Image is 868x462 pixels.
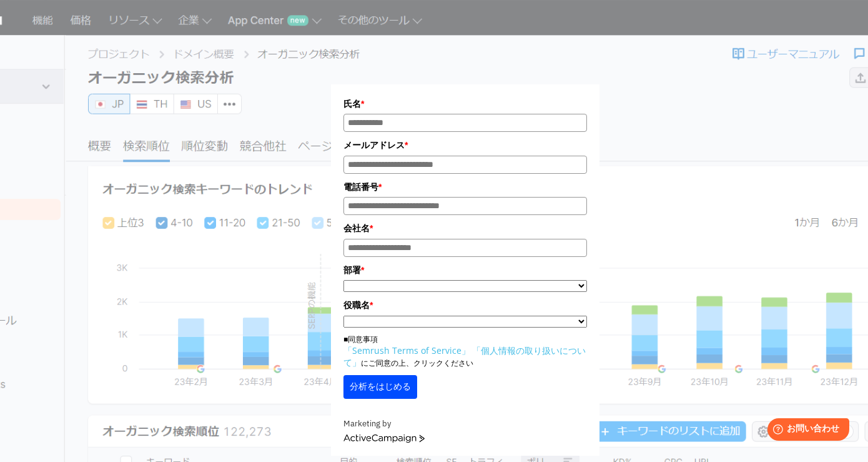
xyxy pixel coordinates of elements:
div: Marketing by [343,418,587,431]
label: 役職名 [343,298,587,312]
p: ■同意事項 にご同意の上、クリックください [343,334,587,369]
iframe: Help widget launcher [757,413,854,448]
label: メールアドレス [343,138,587,152]
label: 会社名 [343,221,587,235]
label: 部署 [343,263,587,277]
a: 「個人情報の取り扱いについて」 [343,344,586,368]
label: 氏名 [343,97,587,111]
label: 電話番号 [343,180,587,194]
button: 分析をはじめる [343,375,417,399]
a: 「Semrush Terms of Service」 [343,344,470,356]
